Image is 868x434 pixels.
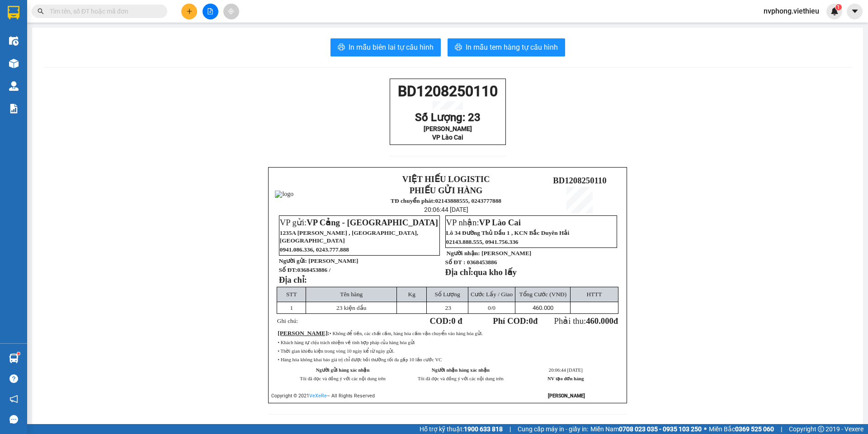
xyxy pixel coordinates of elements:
span: 0368453886 / [297,266,330,273]
span: [PERSON_NAME] [481,250,531,257]
strong: Số ĐT : [445,259,466,266]
strong: Số ĐT: [279,266,330,273]
span: copyright [818,426,824,432]
span: • Hàng hóa không khai báo giá trị chỉ được bồi thường tối đa gấp 10 lần cước VC [278,357,442,362]
strong: 1900 633 818 [464,425,503,433]
span: In mẫu biên lai tự cấu hình [349,42,434,53]
span: 0 [529,316,533,326]
span: Miền Nam [590,424,702,434]
span: | [509,424,511,434]
span: plus [186,8,193,14]
span: 1 [290,304,293,311]
span: STT [286,291,297,298]
img: warehouse-icon [9,59,19,68]
strong: Người nhận hàng xác nhận [432,368,490,373]
span: • Khách hàng tự chịu trách nhiệm về tính hợp pháp của hàng hóa gửi [278,340,415,345]
span: VP Lào Cai [479,218,521,227]
span: [PERSON_NAME] [278,330,327,336]
strong: Địa chỉ: [279,275,307,285]
span: 460.000 [533,304,553,311]
img: warehouse-icon [9,354,19,363]
button: aim [223,4,239,19]
button: file-add [203,4,218,19]
strong: [PERSON_NAME] [548,393,585,399]
button: printerIn mẫu tem hàng tự cấu hình [448,38,565,56]
span: Phải thu: [554,316,618,326]
span: 0 đ [451,316,462,326]
span: : [278,330,330,336]
span: ⚪️ [704,427,707,431]
span: VP nhận: [446,218,521,227]
span: 02143.888.555, 0941.756.336 [446,238,519,245]
img: warehouse-icon [9,81,19,91]
strong: Phí COD: đ [493,316,538,326]
span: Cước Lấy / Giao [471,291,513,298]
sup: 1 [17,352,20,355]
img: logo [275,191,293,198]
strong: 02143888555, 0243777888 [435,197,501,204]
span: 0 [488,304,491,311]
span: 20:06:44 [DATE] [549,368,583,373]
img: warehouse-icon [9,36,19,46]
span: [PERSON_NAME] [308,257,358,264]
span: question-circle [9,374,18,383]
span: message [9,415,18,424]
span: 1 [837,4,840,10]
span: Hỗ trợ kỹ thuật: [420,424,503,434]
img: logo-vxr [8,6,19,19]
strong: VIỆT HIẾU LOGISTIC [402,174,490,184]
strong: TĐ chuyển phát: [391,197,435,204]
span: 0368453886 [467,259,497,266]
strong: Người gửi hàng xác nhận [316,368,370,373]
span: Tên hàng [340,291,363,298]
span: Số Lượng: 23 [415,111,481,124]
span: 0941.086.336, 0243.777.888 [280,246,349,253]
img: icon-new-feature [830,7,839,15]
span: printer [338,43,345,52]
span: 1235A [PERSON_NAME] , [GEOGRAPHIC_DATA], [GEOGRAPHIC_DATA] [280,229,418,244]
span: VP Cảng - [GEOGRAPHIC_DATA] [307,218,438,227]
strong: Người nhận: [447,250,480,257]
strong: Người gửi: [279,257,307,264]
span: /0 [488,304,495,311]
sup: 1 [835,4,842,10]
span: 20:06:44 [DATE] [424,206,468,213]
img: solution-icon [9,104,19,113]
span: • Thời gian khiếu kiện trong vòng 10 ngày kể từ ngày gửi. [278,349,394,354]
span: printer [455,43,462,52]
button: plus [181,4,197,19]
span: Lô 34 Đường Thủ Dầu 1 , KCN Bắc Duyên Hải [446,229,570,236]
span: Miền Bắc [709,424,774,434]
span: Kg [408,291,415,298]
span: notification [9,395,18,403]
span: | [781,424,782,434]
span: VP Lào Cai [432,134,463,141]
span: Ghi chú: [277,317,298,324]
span: aim [228,8,234,14]
span: BD1208250110 [398,83,498,100]
span: Tôi đã đọc và đồng ý với các nội dung trên [300,376,386,381]
span: 23 [445,304,451,311]
span: Copyright © 2021 – All Rights Reserved [271,393,375,399]
strong: 0708 023 035 - 0935 103 250 [619,425,702,433]
strong: Địa chỉ: [445,267,473,277]
span: HTTT [586,291,602,298]
span: • Không để tiền, các chất cấm, hàng hóa cấm vận chuyển vào hàng hóa gửi. [330,331,483,336]
button: printerIn mẫu biên lai tự cấu hình [330,38,441,56]
strong: COD: [430,316,462,326]
span: Tổng Cước (VNĐ) [519,291,566,298]
span: [PERSON_NAME] [424,125,472,132]
span: đ [613,316,618,326]
span: caret-down [851,7,859,15]
button: caret-down [847,4,863,19]
span: 460.000 [586,316,613,326]
span: In mẫu tem hàng tự cấu hình [466,42,558,53]
a: VeXeRe [309,393,327,399]
span: Số Lượng [434,291,460,298]
span: Tôi đã đọc và đồng ý với các nội dung trên [418,376,504,381]
span: qua kho lấy [473,267,517,277]
strong: PHIẾU GỬI HÀNG [410,186,483,195]
span: Cung cấp máy in - giấy in: [518,424,588,434]
strong: NV tạo đơn hàng [547,376,584,381]
span: VP gửi: [280,218,438,227]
